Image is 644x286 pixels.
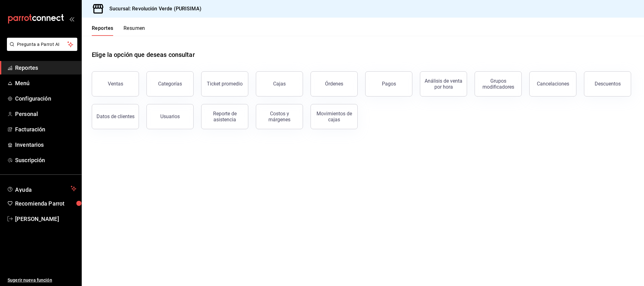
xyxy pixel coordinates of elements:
button: open_drawer_menu [69,16,74,21]
div: Categorías [158,81,182,87]
span: Configuración [15,94,76,103]
span: Pregunta a Parrot AI [17,41,68,48]
span: Ayuda [15,185,68,192]
div: Ventas [108,81,123,87]
span: Menú [15,79,76,87]
button: Grupos modificadores [475,71,522,96]
div: Órdenes [325,81,343,87]
button: Pregunta a Parrot AI [7,38,77,51]
div: Costos y márgenes [260,111,299,123]
button: Análisis de venta por hora [420,71,467,96]
span: Facturación [15,125,76,134]
span: Sugerir nueva función [8,277,76,283]
button: Datos de clientes [92,104,139,129]
span: Reportes [15,63,76,72]
span: Inventarios [15,140,76,149]
button: Categorías [146,71,194,96]
h1: Elige la opción que deseas consultar [92,50,195,59]
a: Pregunta a Parrot AI [4,46,77,52]
button: Ticket promedio [201,71,248,96]
button: Pagos [365,71,412,96]
button: Reporte de asistencia [201,104,248,129]
h3: Sucursal: Revolución Verde (PURISIMA) [104,5,201,13]
span: [PERSON_NAME] [15,215,76,223]
div: Grupos modificadores [479,78,518,90]
span: Suscripción [15,156,76,164]
div: Datos de clientes [96,113,135,119]
button: Órdenes [311,71,358,96]
div: navigation tabs [92,25,145,36]
span: Recomienda Parrot [15,199,76,208]
button: Reportes [92,25,113,36]
span: Personal [15,110,76,118]
div: Cajas [273,80,286,88]
div: Ticket promedio [207,81,243,87]
a: Cajas [256,71,303,96]
button: Resumen [124,25,145,36]
div: Descuentos [595,81,621,87]
div: Movimientos de cajas [315,111,354,123]
button: Ventas [92,71,139,96]
button: Descuentos [584,71,631,96]
div: Pagos [382,81,396,87]
button: Usuarios [146,104,194,129]
div: Usuarios [160,113,180,119]
div: Análisis de venta por hora [424,78,463,90]
button: Costos y márgenes [256,104,303,129]
div: Reporte de asistencia [205,111,244,123]
button: Cancelaciones [529,71,576,96]
div: Cancelaciones [537,81,569,87]
button: Movimientos de cajas [311,104,358,129]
